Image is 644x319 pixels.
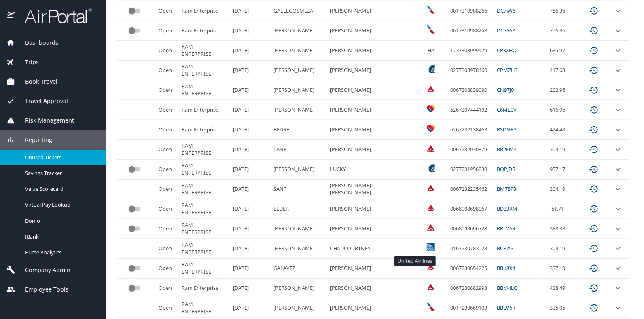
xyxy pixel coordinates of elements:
a: BBLV6R [497,225,515,232]
a: CPXXHQ [497,46,517,54]
img: Alaska Airlines [427,164,435,172]
td: 0017230669103 [447,298,494,318]
td: 756.36 [538,1,581,21]
img: icon-airportal.png [7,8,16,24]
td: [PERSON_NAME] [327,199,418,219]
td: [PERSON_NAME] [270,298,327,318]
button: expand row [613,165,623,174]
a: BM78F3 [497,185,516,192]
button: expand row [613,283,623,293]
td: 0067230882998 [447,279,494,298]
td: Open [155,61,178,80]
td: 5267307444102 [447,100,494,120]
span: Domo [25,217,96,225]
td: Open [155,1,178,21]
span: Employee Tools [15,285,68,294]
td: Open [155,180,178,199]
button: expand row [613,46,623,55]
td: [PERSON_NAME] [327,140,418,160]
td: Ram Enterprise [178,120,230,140]
img: American Airlines [427,6,435,14]
td: [PERSON_NAME] [270,279,327,298]
span: Risk Management [15,116,74,125]
button: expand row [613,85,623,95]
td: [PERSON_NAME] [327,219,418,239]
td: RAM ENTERPRISE [178,41,230,61]
span: Trips [15,58,39,67]
span: Dashboards [15,38,58,47]
a: DC7JW6 [497,7,515,14]
td: 5267232138463 [447,120,494,140]
td: [PERSON_NAME] [270,100,327,120]
img: Alaska Airlines [427,65,435,73]
td: SANT [270,180,327,199]
img: American Airlines [427,25,435,34]
td: [DATE] [230,259,270,279]
td: RAM ENTERPRISE [178,140,230,160]
button: expand row [613,224,623,234]
td: [DATE] [230,1,270,21]
img: American Airlines [427,303,435,311]
td: RAM ENTERPRISE [178,219,230,239]
td: RAM ENTERPRISE [178,61,230,80]
td: RAM ENTERPRISE [178,239,230,259]
a: BD33RM [497,205,517,212]
td: [DATE] [230,41,270,61]
td: [PERSON_NAME] [327,120,418,140]
td: [PERSON_NAME] [327,100,418,120]
td: Ram Enterprise [178,279,230,298]
td: [DATE] [230,21,270,41]
button: expand row [613,6,623,16]
td: [PERSON_NAME] [270,219,327,239]
td: 0017310988258 [447,21,494,41]
span: Value Scorecard [25,185,96,193]
span: Reporting [15,135,52,144]
img: Southwest Airlines [427,105,435,113]
img: Delta Airlines [427,224,435,232]
td: LANE [270,140,327,160]
td: [PERSON_NAME] [327,80,418,100]
button: expand row [613,264,623,273]
td: [PERSON_NAME] [270,61,327,80]
td: [PERSON_NAME] [270,160,327,180]
td: Open [155,120,178,140]
td: 0067308839090 [447,80,494,100]
td: 0167230783028 [447,239,494,259]
a: CPMZHS [497,66,517,74]
td: [DATE] [230,120,270,140]
td: RAM ENTERPRISE [178,259,230,279]
img: Delta Airlines [427,85,435,93]
td: GALLEGOSMEZA [270,1,327,21]
span: Book Travel [15,77,57,86]
td: ELDER [270,199,327,219]
img: Delta Airlines [427,283,435,291]
td: [DATE] [230,61,270,80]
td: 0068998698067 [447,199,494,219]
td: 616.96 [538,100,581,120]
span: Virtual Pay Lookup [25,201,96,209]
td: BEDRE [270,120,327,140]
a: BQPJDR [497,165,515,173]
td: GALAVEZ [270,259,327,279]
td: 756.36 [538,21,581,41]
button: expand row [613,145,623,154]
td: [PERSON_NAME] [327,259,418,279]
td: [DATE] [230,140,270,160]
td: [PERSON_NAME] [270,239,327,259]
td: 335.05 [538,298,581,318]
td: [PERSON_NAME] [327,279,418,298]
td: [DATE] [230,80,270,100]
td: RAM ENTERPRISE [178,199,230,219]
td: Ram Enterprise [178,21,230,41]
td: 417.68 [538,61,581,80]
td: 304.19 [538,140,581,160]
td: Open [155,279,178,298]
td: 202.96 [538,80,581,100]
span: Prime Analytics [25,249,96,256]
a: BR2FM4 [497,146,517,153]
td: [PERSON_NAME] [270,41,327,61]
td: Open [155,21,178,41]
td: [PERSON_NAME] [270,21,327,41]
td: 304.19 [538,180,581,199]
a: BBLV6R [497,304,515,311]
